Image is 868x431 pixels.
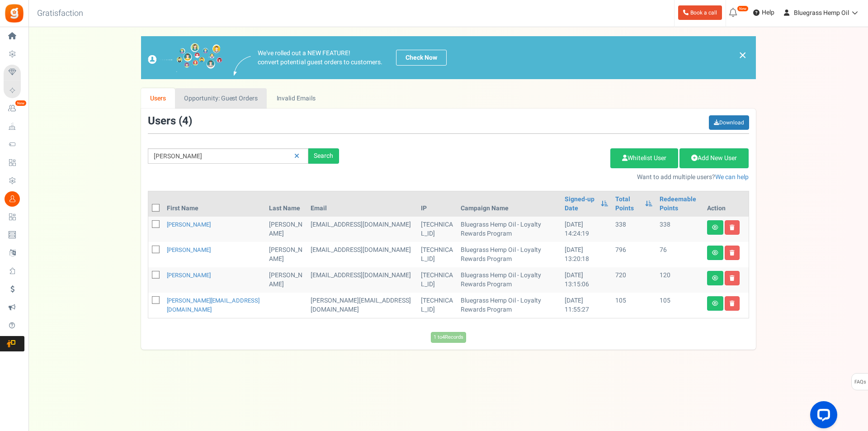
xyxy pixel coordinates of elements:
[612,242,656,267] td: 796
[265,267,307,293] td: [PERSON_NAME]
[715,172,749,182] a: We can help
[27,5,93,23] h3: Gratisfaction
[163,191,265,217] th: First Name
[561,267,612,293] td: [DATE] 13:15:06
[307,191,417,217] th: Email
[703,191,749,217] th: Action
[290,148,304,164] a: Reset
[417,242,458,267] td: [TECHNICAL_ID]
[167,296,259,314] a: [PERSON_NAME][EMAIL_ADDRESS][DOMAIN_NAME]
[457,242,561,267] td: Bluegrass Hemp Oil - Loyalty Rewards Program
[739,50,747,61] a: ×
[141,88,175,109] a: Users
[712,250,718,256] i: View details
[457,293,561,318] td: Bluegrass Hemp Oil - Loyalty Rewards Program
[265,217,307,242] td: [PERSON_NAME]
[678,5,722,20] a: Book a call
[737,5,749,12] em: New
[457,191,561,217] th: Campaign Name
[457,267,561,293] td: Bluegrass Hemp Oil - Loyalty Rewards Program
[712,301,718,306] i: View details
[709,115,749,130] a: Download
[457,217,561,242] td: Bluegrass Hemp Oil - Loyalty Rewards Program
[656,242,703,267] td: 76
[730,250,735,256] i: Delete user
[182,113,189,129] span: 4
[712,275,718,281] i: View details
[417,191,458,217] th: IP
[656,293,703,318] td: 105
[854,374,866,391] span: FAQs
[417,217,458,242] td: [TECHNICAL_ID]
[656,217,703,242] td: 338
[612,217,656,242] td: 338
[308,148,339,164] div: Search
[561,293,612,318] td: [DATE] 11:55:27
[167,246,211,254] a: [PERSON_NAME]
[148,43,222,72] img: images
[610,148,678,168] a: Whitelist User
[4,3,24,24] img: Gratisfaction
[759,8,774,17] span: Help
[730,275,735,281] i: Delete user
[417,293,458,318] td: [TECHNICAL_ID]
[561,217,612,242] td: [DATE] 14:24:19
[794,8,849,18] span: Bluegrass Hemp Oil
[307,293,417,318] td: customer
[561,242,612,267] td: [DATE] 13:20:18
[730,225,735,230] i: Delete user
[307,242,417,267] td: customer
[660,195,700,213] a: Redeemable Points
[615,195,640,213] a: Total Points
[307,267,417,293] td: customer
[4,101,24,116] a: New
[15,100,27,106] em: New
[258,49,382,67] p: We've rolled out a NEW FEATURE! convert potential guest orders to customers.
[712,225,718,230] i: View details
[417,267,458,293] td: [TECHNICAL_ID]
[656,267,703,293] td: 120
[148,115,192,127] h3: Users ( )
[730,301,735,306] i: Delete user
[396,50,447,66] a: Check Now
[353,173,749,182] p: Want to add multiple users?
[148,148,308,164] input: Search by email or name
[307,217,417,242] td: subscriber
[167,271,211,279] a: [PERSON_NAME]
[175,88,267,109] a: Opportunity: Guest Orders
[267,88,325,109] a: Invalid Emails
[265,191,307,217] th: Last Name
[167,220,211,229] a: [PERSON_NAME]
[679,148,749,168] a: Add New User
[612,293,656,318] td: 105
[265,242,307,267] td: [PERSON_NAME]
[234,56,251,76] img: images
[750,5,778,20] a: Help
[565,195,596,213] a: Signed-up Date
[612,267,656,293] td: 720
